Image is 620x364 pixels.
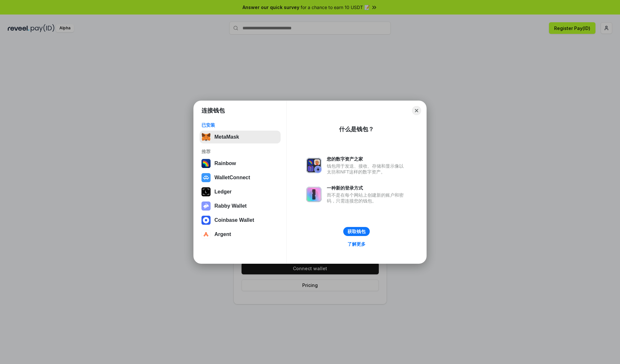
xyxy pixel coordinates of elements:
[201,173,211,182] img: svg+xml,%3Csvg%20width%3D%2228%22%20height%3D%2228%22%20viewBox%3D%220%200%2028%2028%22%20fill%3D...
[214,175,250,181] div: WalletConnect
[327,163,407,175] div: 钱包用于发送、接收、存储和显示像以太坊和NFT这样的数字资产。
[327,192,407,204] div: 而不是在每个网站上创建新的账户和密码，只需连接您的钱包。
[200,214,281,227] button: Coinbase Wallet
[200,185,281,198] button: Ledger
[214,134,239,140] div: MetaMask
[343,227,370,236] button: 获取钱包
[214,189,232,195] div: Ledger
[201,230,211,239] img: svg+xml,%3Csvg%20width%3D%2228%22%20height%3D%2228%22%20viewBox%3D%220%200%2028%2028%22%20fill%3D...
[201,202,211,211] img: svg+xml,%3Csvg%20xmlns%3D%22http%3A%2F%2Fwww.w3.org%2F2000%2Fsvg%22%20fill%3D%22none%22%20viewBox...
[201,159,211,168] img: svg+xml,%3Csvg%20width%3D%22120%22%20height%3D%22120%22%20viewBox%3D%220%200%20120%20120%22%20fil...
[347,241,366,247] div: 了解更多
[306,187,322,202] img: svg+xml,%3Csvg%20xmlns%3D%22http%3A%2F%2Fwww.w3.org%2F2000%2Fsvg%22%20fill%3D%22none%22%20viewBox...
[201,216,211,225] img: svg+xml,%3Csvg%20width%3D%2228%22%20height%3D%2228%22%20viewBox%3D%220%200%2028%2028%22%20fill%3D...
[201,107,225,114] h1: 连接钱包
[347,229,366,234] div: 获取钱包
[201,149,279,154] div: 推荐
[200,228,281,241] button: Argent
[214,161,236,166] div: Rainbow
[327,185,407,191] div: 一种新的登录方式
[306,158,322,173] img: svg+xml,%3Csvg%20xmlns%3D%22http%3A%2F%2Fwww.w3.org%2F2000%2Fsvg%22%20fill%3D%22none%22%20viewBox...
[200,157,281,170] button: Rainbow
[327,156,407,162] div: 您的数字资产之家
[200,200,281,212] button: Rabby Wallet
[344,240,369,248] a: 了解更多
[201,187,211,196] img: svg+xml,%3Csvg%20xmlns%3D%22http%3A%2F%2Fwww.w3.org%2F2000%2Fsvg%22%20width%3D%2228%22%20height%3...
[214,203,247,209] div: Rabby Wallet
[412,106,421,115] button: Close
[339,125,374,133] div: 什么是钱包？
[201,133,211,142] img: svg+xml,%3Csvg%20fill%3D%22none%22%20height%3D%2233%22%20viewBox%3D%220%200%2035%2033%22%20width%...
[201,122,279,128] div: 已安装
[214,231,231,237] div: Argent
[200,131,281,143] button: MetaMask
[200,171,281,184] button: WalletConnect
[214,217,254,223] div: Coinbase Wallet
